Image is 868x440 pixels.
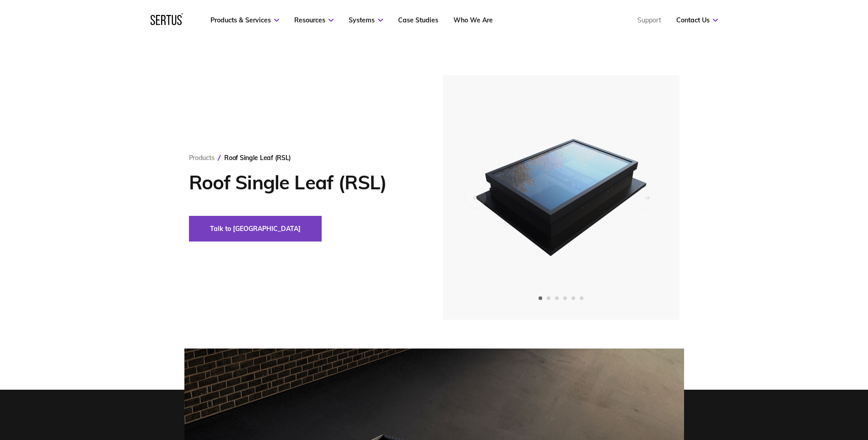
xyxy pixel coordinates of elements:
button: Talk to [GEOGRAPHIC_DATA] [189,216,322,241]
span: Go to slide 6 [580,296,583,300]
a: Resources [294,16,334,24]
a: Systems [349,16,383,24]
span: Go to slide 3 [555,296,559,300]
a: Who We Are [453,16,493,24]
div: Previous slide [464,187,486,209]
span: Go to slide 2 [547,296,550,300]
a: Contact Us [676,16,718,24]
a: Products [189,154,215,162]
a: Products & Services [210,16,279,24]
a: Case Studies [398,16,438,24]
span: Go to slide 5 [571,296,575,300]
div: Next slide [636,187,658,209]
h1: Roof Single Leaf (RSL) [189,171,415,194]
a: Support [637,16,661,24]
span: Go to slide 4 [563,296,567,300]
